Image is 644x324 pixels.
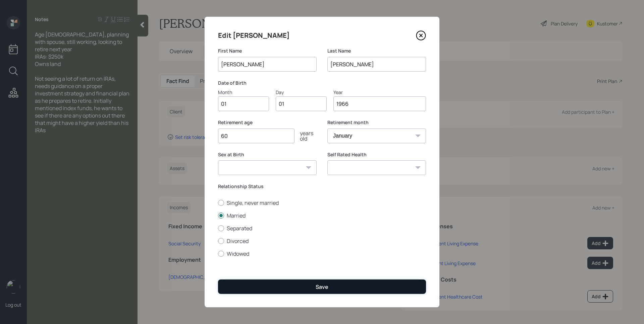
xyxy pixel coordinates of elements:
[294,131,317,141] div: years old
[333,96,426,111] input: Year
[218,96,269,111] input: Month
[218,48,317,54] label: First Name
[276,96,327,111] input: Day
[218,119,317,126] label: Retirement age
[327,48,426,54] label: Last Name
[218,30,290,41] h4: Edit [PERSON_NAME]
[218,237,426,245] label: Divorced
[218,151,317,158] label: Sex at Birth
[276,89,327,96] div: Day
[218,225,426,232] label: Separated
[327,151,426,158] label: Self Rated Health
[316,283,328,291] div: Save
[218,80,426,86] label: Date of Birth
[218,250,426,257] label: Widowed
[333,89,426,96] div: Year
[218,199,426,207] label: Single, never married
[218,89,269,96] div: Month
[218,279,426,294] button: Save
[218,212,426,219] label: Married
[218,183,426,190] label: Relationship Status
[327,119,426,126] label: Retirement month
